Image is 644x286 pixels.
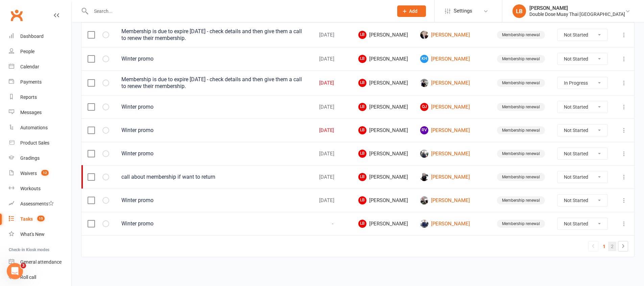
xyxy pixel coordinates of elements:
[600,242,608,251] a: 1
[9,74,71,90] a: Payments
[497,31,545,39] div: Membership renewal
[420,173,428,181] img: Alessandro Benvenuti
[319,32,346,38] div: [DATE]
[420,196,428,204] img: Brad Price
[9,255,71,270] a: General attendance kiosk mode
[358,220,408,228] span: [PERSON_NAME]
[20,110,42,115] div: Messages
[358,173,366,181] span: LB
[20,232,45,237] div: What's New
[20,155,40,161] div: Gradings
[420,55,485,63] a: KH[PERSON_NAME]
[497,150,545,158] div: Membership renewal
[319,198,346,203] div: [DATE]
[358,103,366,111] span: LB
[9,29,71,44] a: Dashboard
[319,151,346,157] div: [DATE]
[41,170,49,176] span: 12
[358,126,408,134] span: [PERSON_NAME]
[358,31,366,39] span: LB
[37,216,45,221] span: 15
[420,103,485,111] a: QJ[PERSON_NAME]
[420,79,428,87] img: Ashton Harley
[420,79,485,87] a: [PERSON_NAME]
[497,196,545,204] div: Membership renewal
[358,126,366,134] span: LB
[9,196,71,212] a: Assessments
[454,3,472,19] span: Settings
[9,59,71,74] a: Calendar
[358,79,408,87] span: [PERSON_NAME]
[420,220,428,228] img: Jack Vines
[497,55,545,63] div: Membership renewal
[121,150,307,157] div: Winter promo
[7,263,23,279] iframe: Intercom live chat
[358,150,366,158] span: LB
[20,201,54,206] div: Assessments
[420,55,428,63] span: KH
[319,128,346,133] div: [DATE]
[20,216,33,222] div: Tasks
[529,11,625,17] div: Double Dose Muay Thai [GEOGRAPHIC_DATA]
[420,150,485,158] a: [PERSON_NAME]
[9,270,71,285] a: Roll call
[89,6,388,16] input: Search...
[497,103,545,111] div: Membership renewal
[420,173,485,181] a: [PERSON_NAME]
[9,151,71,166] a: Gradings
[319,174,346,180] div: [DATE]
[512,4,526,18] div: LB
[358,79,366,87] span: LB
[358,55,408,63] span: [PERSON_NAME]
[420,196,485,204] a: [PERSON_NAME]
[420,150,428,158] img: Lewis Gough
[21,263,26,268] span: 3
[9,120,71,135] a: Automations
[121,76,307,90] div: Membership is due to expire [DATE] - check details and then give them a call to renew their membe...
[20,140,49,146] div: Product Sales
[358,103,408,111] span: [PERSON_NAME]
[608,242,616,251] a: 2
[358,31,408,39] span: [PERSON_NAME]
[319,221,346,227] div: -
[358,173,408,181] span: [PERSON_NAME]
[497,126,545,134] div: Membership renewal
[497,79,545,87] div: Membership renewal
[358,196,366,204] span: LB
[420,220,485,228] a: [PERSON_NAME]
[409,8,418,14] span: Add
[420,31,428,39] img: Charlotte Wyvill
[20,259,62,265] div: General attendance
[529,5,625,11] div: [PERSON_NAME]
[8,7,25,24] a: Clubworx
[20,171,37,176] div: Waivers
[319,80,346,86] div: [DATE]
[420,126,428,134] span: RV
[20,34,44,39] div: Dashboard
[9,135,71,151] a: Product Sales
[20,274,36,280] div: Roll call
[121,127,307,134] div: Winter promo
[20,186,41,191] div: Workouts
[20,94,37,100] div: Reports
[121,28,307,42] div: Membership is due to expire [DATE] - check details and then give them a call to renew their membe...
[121,104,307,110] div: Winter promo
[20,64,39,69] div: Calendar
[397,5,426,17] button: Add
[420,126,485,134] a: RV[PERSON_NAME]
[420,31,485,39] a: [PERSON_NAME]
[9,181,71,196] a: Workouts
[121,174,307,180] div: call about membership if want to return
[358,220,366,228] span: LB
[9,227,71,242] a: What's New
[20,125,48,130] div: Automations
[20,79,42,85] div: Payments
[497,173,545,181] div: Membership renewal
[20,49,34,54] div: People
[9,105,71,120] a: Messages
[9,90,71,105] a: Reports
[9,212,71,227] a: Tasks 15
[358,150,408,158] span: [PERSON_NAME]
[319,56,346,62] div: [DATE]
[420,103,428,111] span: QJ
